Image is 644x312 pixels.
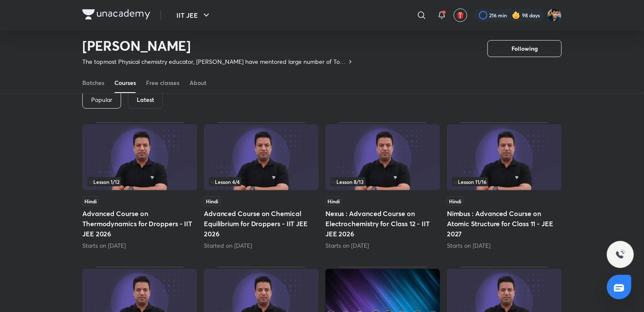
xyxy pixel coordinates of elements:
[457,11,464,19] img: avatar
[209,177,314,186] div: left
[82,37,354,54] h2: [PERSON_NAME]
[82,208,197,239] h5: Advanced Course on Thermodynamics for Droppers - IIT JEE 2026
[82,124,197,190] img: Thumbnail
[91,96,112,103] p: Popular
[447,241,562,250] div: Starts on Sep 3
[452,177,557,186] div: infocontainer
[547,8,562,22] img: SHREYANSH GUPTA
[82,122,197,250] div: Advanced Course on Thermodynamics for Droppers - IIT JEE 2026
[204,208,319,239] h5: Advanced Course on Chemical Equilibrium for Droppers - IIT JEE 2026
[146,73,179,93] a: Free classes
[615,249,625,260] img: ttu
[454,179,487,184] span: Lesson 11 / 16
[447,124,562,190] img: Thumbnail
[89,179,119,184] span: Lesson 1 / 12
[82,73,104,93] a: Batches
[87,177,192,186] div: infocontainer
[204,124,319,190] img: Thumbnail
[204,241,319,250] div: Started on Aug 27
[452,177,557,186] div: infosection
[171,7,216,24] button: IIT JEE
[146,79,179,87] div: Free classes
[189,73,206,93] a: About
[82,9,150,22] a: Company Logo
[332,179,364,184] span: Lesson 8 / 13
[82,79,104,87] div: Batches
[330,177,435,186] div: left
[137,96,154,103] h6: Latest
[330,177,435,186] div: infosection
[452,177,557,186] div: left
[204,197,220,206] span: Hindi
[325,241,440,250] div: Starts on Sep 2
[325,124,440,190] img: Thumbnail
[330,177,435,186] div: infocontainer
[447,122,562,250] div: Nimbus : Advanced Course on Atomic Structure for Class 11 - JEE 2027
[447,208,562,239] h5: Nimbus : Advanced Course on Atomic Structure for Class 11 - JEE 2027
[454,8,467,22] button: avatar
[87,177,192,186] div: infosection
[511,44,538,53] span: Following
[325,122,440,250] div: Nexus : Advanced Course on Electrochemistry for Class 12 - IIT JEE 2026
[447,197,463,206] span: Hindi
[204,122,319,250] div: Advanced Course on Chemical Equilibrium for Droppers - IIT JEE 2026
[82,57,347,66] p: The topmost Physical chemistry educator, [PERSON_NAME] have mentored large number of Top-100 rank...
[325,208,440,239] h5: Nexus : Advanced Course on Electrochemistry for Class 12 - IIT JEE 2026
[87,177,192,186] div: left
[114,79,136,87] div: Courses
[189,79,206,87] div: About
[114,73,136,93] a: Courses
[209,177,314,186] div: infocontainer
[211,179,240,184] span: Lesson 4 / 4
[82,241,197,250] div: Starts on Sep 8
[487,40,562,57] button: Following
[512,11,520,19] img: streak
[209,177,314,186] div: infosection
[82,197,99,206] span: Hindi
[82,9,150,19] img: Company Logo
[325,197,342,206] span: Hindi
